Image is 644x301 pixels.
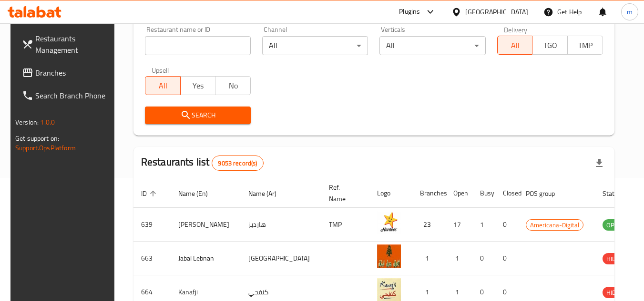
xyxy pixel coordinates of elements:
input: Search for restaurant name or ID.. [145,36,251,55]
span: TGO [536,39,564,52]
button: All [145,76,181,95]
td: 23 [412,208,446,242]
span: 9053 record(s) [212,159,263,168]
div: HIDDEN [603,253,631,264]
th: Busy [472,179,495,208]
button: No [215,76,251,95]
span: Search Branch Phone [35,90,111,101]
span: All [501,39,529,52]
td: 663 [133,242,171,275]
span: HIDDEN [603,253,631,264]
span: ID [141,188,159,199]
span: Name (Ar) [248,188,289,199]
button: Search [145,107,251,124]
div: All [262,36,368,55]
img: Jabal Lebnan [377,244,401,268]
td: هارديز [241,208,321,242]
td: TMP [321,208,369,242]
button: All [497,36,533,55]
div: [GEOGRAPHIC_DATA] [465,7,528,17]
div: All [379,36,485,55]
span: Get support on: [15,132,59,145]
span: Restaurants Management [35,33,111,56]
a: Support.OpsPlatform [15,142,76,154]
h2: Restaurants list [141,155,264,171]
td: 0 [495,242,518,275]
td: 1 [412,242,446,275]
td: 639 [133,208,171,242]
td: 1 [472,208,495,242]
td: Jabal Lebnan [171,242,241,275]
span: 1.0.0 [40,116,55,128]
th: Branches [412,179,446,208]
a: Restaurants Management [14,27,118,61]
span: Americana-Digital [526,220,583,231]
label: Upsell [152,67,169,73]
button: Yes [180,76,216,95]
span: Version: [15,116,39,128]
td: [PERSON_NAME] [171,208,241,242]
img: Hardee's [377,211,401,234]
span: OPEN [603,220,626,231]
span: Branches [35,67,111,78]
div: Plugins [399,6,420,18]
span: Ref. Name [329,182,358,204]
span: HIDDEN [603,287,631,298]
th: Open [446,179,472,208]
span: POS group [526,188,567,199]
span: m [627,7,633,17]
td: 17 [446,208,472,242]
label: Delivery [504,26,528,33]
div: Export file [588,152,611,175]
button: TGO [532,36,568,55]
a: Branches [14,61,118,84]
button: TMP [567,36,603,55]
td: 0 [472,242,495,275]
span: Yes [184,79,212,93]
span: All [149,79,177,93]
span: No [219,79,247,93]
span: TMP [572,39,599,52]
th: Closed [495,179,518,208]
span: Status [603,188,634,199]
span: Name (En) [178,188,220,199]
th: Logo [369,179,412,208]
span: Search [153,109,243,121]
td: [GEOGRAPHIC_DATA] [241,242,321,275]
td: 1 [446,242,472,275]
a: Search Branch Phone [14,84,118,107]
td: 0 [495,208,518,242]
div: Total records count [212,155,263,171]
